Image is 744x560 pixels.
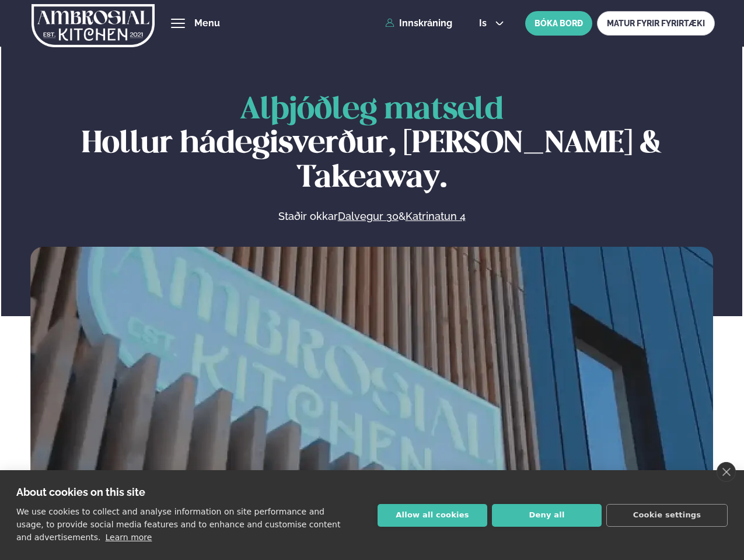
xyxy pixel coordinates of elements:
a: MATUR FYRIR FYRIRTÆKI [597,11,715,36]
a: Learn more [106,533,152,542]
a: Dalvegur 30 [338,209,399,223]
button: BÓKA BORÐ [525,11,592,36]
button: is [470,19,514,28]
a: Innskráning [385,18,452,29]
button: Allow all cookies [378,504,487,527]
span: Alþjóðleg matseld [240,96,504,125]
h1: Hollur hádegisverður, [PERSON_NAME] & Takeaway. [30,93,713,195]
span: is [479,19,490,28]
img: logo [32,2,155,50]
p: Staðir okkar & [151,209,592,223]
a: Katrinatun 4 [406,209,466,223]
strong: About cookies on this site [16,486,145,498]
button: hamburger [171,16,185,30]
p: We use cookies to collect and analyse information on site performance and usage, to provide socia... [16,507,340,542]
button: Cookie settings [606,504,728,527]
button: Deny all [492,504,602,527]
a: close [717,462,736,482]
